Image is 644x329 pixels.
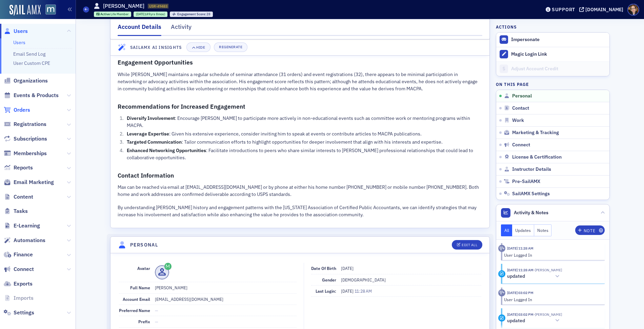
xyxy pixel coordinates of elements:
[4,77,48,85] a: Organizations
[14,207,28,215] span: Tasks
[341,274,481,285] dd: [DEMOGRAPHIC_DATA]
[14,179,54,186] span: Email Marketing
[4,222,40,230] a: E-Learning
[186,43,210,52] button: Hide
[14,164,33,171] span: Reports
[4,135,47,143] a: Subscriptions
[496,24,517,30] h4: Actions
[627,4,639,16] span: Profile
[155,319,158,324] span: —
[534,268,562,272] span: Max Highstein
[496,81,610,87] h4: On this page
[512,130,559,136] span: Marketing & Tracking
[14,92,59,99] span: Events & Products
[534,224,552,236] button: Notes
[118,204,482,218] p: By understanding [PERSON_NAME] history and engagement patterns with the [US_STATE] Association of...
[13,39,25,45] a: Users
[512,224,534,236] button: Updates
[41,4,56,16] a: View Homepage
[103,2,144,10] h1: [PERSON_NAME]
[355,288,372,294] span: 11:28 AM
[512,166,551,172] span: Instructor Details
[127,139,182,145] strong: Targeted Communication
[507,312,534,317] time: 9/26/2025 03:02 PM
[118,171,482,180] h3: Contact Information
[14,135,47,143] span: Subscriptions
[579,7,626,12] button: [DOMAIN_NAME]
[4,251,33,258] a: Finance
[462,243,477,247] div: Edit All
[14,77,48,85] span: Organizations
[149,4,167,8] span: USR-49483
[13,60,50,66] a: User Custom CPE
[196,46,205,50] div: Hide
[4,309,34,316] a: Settings
[4,121,46,128] a: Registrations
[118,22,161,36] div: Account Details
[214,43,247,52] button: Regenerate
[4,280,33,288] a: Exports
[507,317,562,324] button: updated
[177,12,207,16] span: Engagement Score :
[4,92,59,99] a: Events & Products
[341,288,355,294] span: [DATE]
[171,22,192,35] div: Activity
[316,288,336,294] span: Last Login:
[118,102,482,111] h3: Recommendations for Increased Engagement
[119,308,150,313] span: Preferred Name
[14,266,34,273] span: Connect
[507,318,525,324] h5: updated
[507,290,534,295] time: 9/26/2025 03:02 PM
[552,6,575,13] div: Support
[130,241,158,249] h4: Personal
[4,266,34,273] a: Connect
[110,12,129,16] span: Life Member
[125,147,482,161] li: : Facilitate introductions to peers who share similar interests to [PERSON_NAME] professional rel...
[496,61,609,76] a: Adjust Account Credit
[134,12,167,17] div: 1976-01-01 00:00:00
[155,294,297,305] dd: [EMAIL_ADDRESS][DOMAIN_NAME]
[4,193,33,201] a: Content
[512,142,530,148] span: Connect
[136,12,145,16] span: [DATE]
[501,224,512,236] button: All
[9,5,41,16] img: SailAMX
[4,106,30,114] a: Orders
[4,179,54,186] a: Email Marketing
[512,179,540,185] span: Pre-SailAMX
[4,164,33,171] a: Reports
[125,115,482,129] li: : Encourage [PERSON_NAME] to participate more actively in non-educational events such as committe...
[45,4,56,15] img: SailAMX
[514,209,548,216] span: Activity & Notes
[512,154,562,160] span: License & Certification
[498,289,505,296] div: Activity
[130,44,182,50] h4: SailAMX AI Insights
[575,225,605,235] button: Note
[507,246,534,251] time: 9/29/2025 11:28 AM
[94,12,132,17] div: Active: Active: Life Member
[100,12,110,16] span: Active
[504,252,600,258] div: User Logged In
[14,222,40,230] span: E-Learning
[584,229,595,233] div: Note
[4,294,34,302] a: Imports
[4,207,28,215] a: Tasks
[14,28,28,35] span: Users
[14,237,45,244] span: Automations
[322,277,336,282] span: Gender
[127,131,169,137] strong: Leverage Expertise
[14,193,33,201] span: Content
[511,37,540,43] button: Impersonate
[512,117,524,124] span: Work
[511,51,606,57] div: Magic Login Link
[534,312,562,317] span: Max Highstein
[507,273,525,279] h5: updated
[14,150,47,157] span: Memberships
[14,309,34,316] span: Settings
[504,296,600,303] div: User Logged In
[341,266,354,271] span: [DATE]
[512,105,529,111] span: Contact
[118,58,482,67] h3: Engagement Opportunities
[138,319,150,324] span: Prefix
[14,251,33,258] span: Finance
